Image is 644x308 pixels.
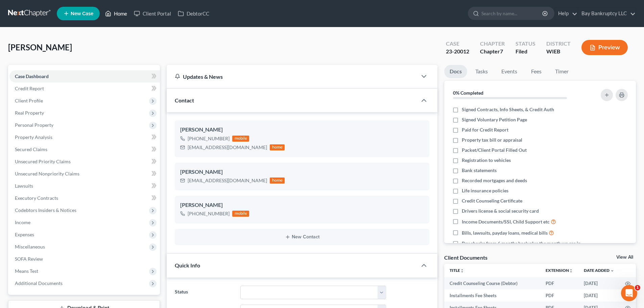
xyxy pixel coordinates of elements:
div: mobile [232,136,249,142]
div: home [270,144,285,150]
span: Pay checks from 6 months back plus the month we are in [462,240,581,247]
a: Unsecured Nonpriority Claims [9,168,160,180]
div: [EMAIL_ADDRESS][DOMAIN_NAME] [188,144,267,151]
span: SOFA Review [15,256,43,262]
td: [DATE] [578,289,620,302]
label: Status [171,286,237,299]
i: expand_more [610,269,614,273]
a: Titleunfold_more [450,268,464,273]
span: Lawsuits [15,183,33,189]
span: Income [15,219,30,225]
i: unfold_more [569,269,573,273]
span: Registration to vehicles [462,157,511,164]
span: Executory Contracts [15,195,58,201]
span: Miscellaneous [15,244,45,250]
div: Filed [516,48,535,55]
button: Preview [581,40,628,55]
a: Property Analysis [9,131,160,143]
div: 23-20012 [446,48,469,55]
div: District [546,40,571,48]
div: WIEB [546,48,571,55]
iframe: Intercom live chat [621,285,637,301]
button: New Contact [180,234,424,240]
a: Executory Contracts [9,192,160,204]
a: Unsecured Priority Claims [9,156,160,168]
span: Paid for Credit Report [462,126,508,133]
a: View All [616,255,633,260]
a: Timer [550,65,574,78]
span: Property Analysis [15,134,52,140]
span: [PERSON_NAME] [8,42,72,52]
span: Life insurance policies [462,187,508,194]
a: SOFA Review [9,253,160,265]
div: [PHONE_NUMBER] [188,210,230,217]
i: unfold_more [460,269,464,273]
span: Codebtors Insiders & Notices [15,207,76,213]
span: Bank statements [462,167,497,174]
a: Credit Report [9,82,160,95]
span: Quick Info [175,262,200,268]
span: Additional Documents [15,280,63,286]
div: [PERSON_NAME] [180,201,424,209]
span: Means Test [15,268,38,274]
div: Status [516,40,535,48]
a: Bay Bankruptcy LLC [578,7,636,20]
span: Drivers license & social security card [462,208,539,214]
a: DebtorCC [174,7,213,20]
div: [EMAIL_ADDRESS][DOMAIN_NAME] [188,177,267,184]
div: [PERSON_NAME] [180,126,424,134]
span: 1 [635,285,640,290]
div: Updates & News [175,73,409,80]
div: Case [446,40,469,48]
div: [PHONE_NUMBER] [188,135,230,142]
span: Expenses [15,232,34,237]
span: Credit Counseling Certificate [462,197,522,204]
span: Client Profile [15,98,43,103]
span: Real Property [15,110,44,116]
a: Case Dashboard [9,70,160,82]
span: Case Dashboard [15,73,49,79]
div: Chapter [480,48,505,55]
td: PDF [540,277,578,289]
a: Fees [525,65,547,78]
div: home [270,177,285,184]
span: New Case [71,11,93,16]
div: mobile [232,211,249,217]
td: Credit Counseling Course (Debtor) [444,277,540,289]
span: Recorded mortgages and deeds [462,177,527,184]
span: Personal Property [15,122,53,128]
span: Contact [175,97,194,103]
a: Secured Claims [9,143,160,156]
div: [PERSON_NAME] [180,168,424,176]
a: Home [102,7,130,20]
span: Signed Voluntary Petition Page [462,116,527,123]
a: Help [555,7,577,20]
a: Extensionunfold_more [546,268,573,273]
span: Signed Contracts, Info Sheets, & Credit Auth [462,106,554,113]
input: Search by name... [481,7,543,20]
a: Date Added expand_more [584,268,614,273]
strong: 0% Completed [453,90,483,96]
a: Tasks [470,65,493,78]
span: Credit Report [15,86,44,91]
span: Property tax bill or appraisal [462,137,522,143]
div: Client Documents [444,254,487,261]
td: Installments Fee Sheets [444,289,540,302]
a: Lawsuits [9,180,160,192]
span: Income Documents/SSI, Child Support etc [462,218,550,225]
a: Client Portal [130,7,174,20]
a: Docs [444,65,467,78]
span: Unsecured Priority Claims [15,159,71,164]
td: [DATE] [578,277,620,289]
span: 7 [500,48,503,54]
span: Secured Claims [15,146,47,152]
span: Packet/Client Portal Filled Out [462,147,527,153]
span: Unsecured Nonpriority Claims [15,171,79,176]
div: Chapter [480,40,505,48]
td: PDF [540,289,578,302]
a: Events [496,65,523,78]
span: Bills, lawsuits, payday loans, medical bills [462,230,548,236]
